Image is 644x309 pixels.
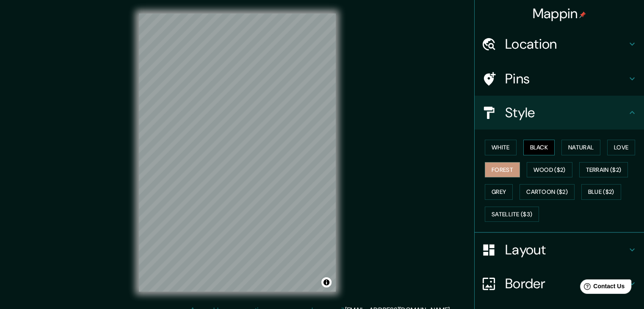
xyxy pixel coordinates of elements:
[321,277,332,287] button: Toggle attribution
[485,162,520,178] button: Forest
[475,267,644,301] div: Border
[579,162,628,178] button: Terrain ($2)
[475,62,644,96] div: Pins
[505,104,627,121] h4: Style
[139,14,336,292] canvas: Map
[475,233,644,267] div: Layout
[579,11,586,18] img: pin-icon.png
[485,207,539,222] button: Satellite ($3)
[607,140,635,155] button: Love
[527,162,572,178] button: Wood ($2)
[505,36,627,52] h4: Location
[505,70,627,87] h4: Pins
[581,184,621,200] button: Blue ($2)
[569,276,635,300] iframe: Help widget launcher
[520,184,575,200] button: Cartoon ($2)
[505,241,627,258] h4: Layout
[523,140,555,155] button: Black
[505,275,627,292] h4: Border
[485,184,513,200] button: Grey
[485,140,517,155] button: White
[475,96,644,130] div: Style
[561,140,600,155] button: Natural
[475,27,644,61] div: Location
[533,5,586,22] h4: Mappin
